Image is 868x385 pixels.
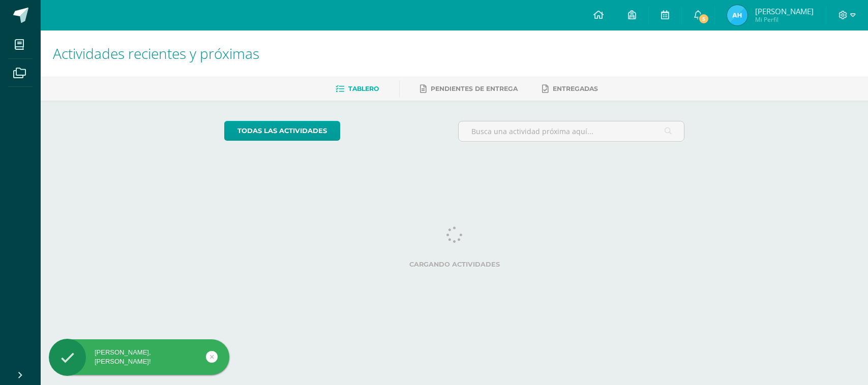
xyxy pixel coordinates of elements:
[698,13,709,24] span: 5
[755,6,814,16] span: [PERSON_NAME]
[224,121,340,141] a: todas las Actividades
[553,85,598,92] span: Entregadas
[49,348,229,366] div: [PERSON_NAME], [PERSON_NAME]!
[224,261,684,268] label: Cargando actividades
[336,81,379,97] a: Tablero
[755,15,814,24] span: Mi Perfil
[459,121,684,141] input: Busca una actividad próxima aquí...
[431,85,518,92] span: Pendientes de entrega
[53,44,259,63] span: Actividades recientes y próximas
[542,81,598,97] a: Entregadas
[348,85,379,92] span: Tablero
[727,5,747,25] img: d3497fc531332c796e1b20a955f21e9e.png
[420,81,518,97] a: Pendientes de entrega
